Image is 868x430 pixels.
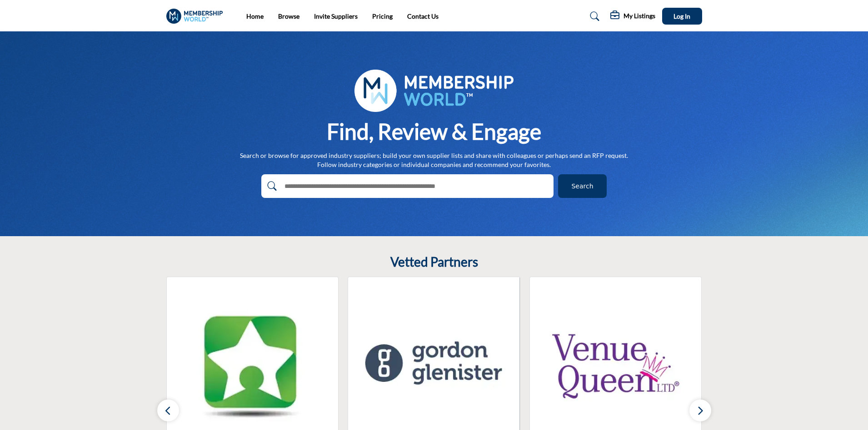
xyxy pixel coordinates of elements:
[278,12,299,20] a: Browse
[673,12,690,20] span: Log In
[662,8,702,25] button: Log In
[327,117,541,146] h1: Find, Review & Engage
[624,12,655,20] h5: My Listings
[558,174,607,198] button: Search
[314,12,358,20] a: Invite Suppliers
[166,9,228,24] img: Site Logo
[610,11,655,22] div: My Listings
[571,182,593,191] span: Search
[246,12,264,20] a: Home
[372,12,393,20] a: Pricing
[390,254,478,270] h2: Vetted Partners
[581,9,605,24] a: Search
[407,12,439,20] a: Contact Us
[354,70,514,112] img: image
[240,151,628,169] p: Search or browse for approved industry suppliers; build your own supplier lists and share with co...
